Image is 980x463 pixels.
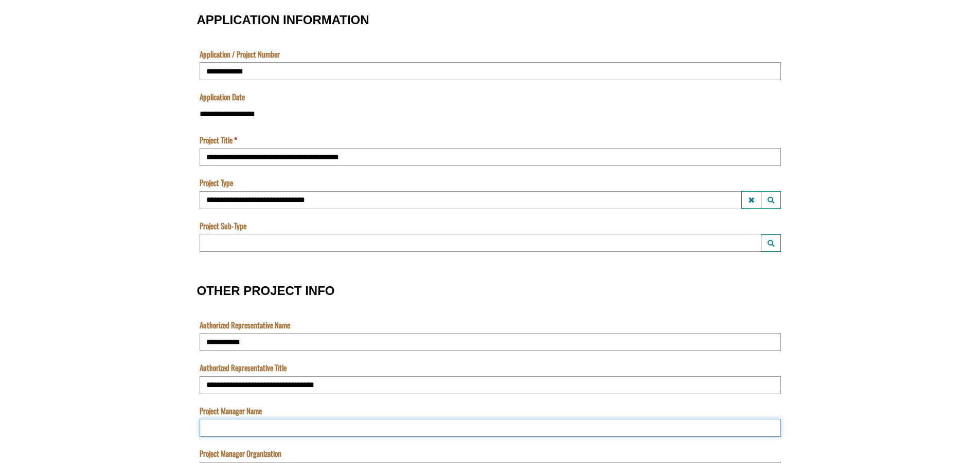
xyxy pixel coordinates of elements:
[200,234,761,252] input: Project Sub-Type
[761,191,781,209] button: Project Type Launch lookup modal
[200,405,262,416] label: Project Manager Name
[197,13,783,27] h3: APPLICATION INFORMATION
[197,284,783,298] h3: OTHER PROJECT INFO
[200,191,742,209] input: Project Type
[741,191,761,209] button: Project Type Clear lookup field
[200,448,281,459] label: Project Manager Organization
[761,234,781,252] button: Project Sub-Type Launch lookup modal
[200,49,280,60] label: Application / Project Number
[200,177,233,188] label: Project Type
[197,3,783,263] fieldset: APPLICATION INFORMATION
[200,320,290,330] label: Authorized Representative Name
[200,220,246,231] label: Project Sub-Type
[200,135,237,145] label: Project Title
[3,86,64,97] label: Submissions Due Date
[200,148,781,166] input: Project Title
[3,43,23,53] label: The name of the custom entity.
[200,91,245,102] label: Application Date
[3,57,496,75] input: Name
[3,13,496,64] textarea: Acknowledgement
[200,362,287,373] label: Authorized Representative Title
[3,13,496,31] input: Program is a required field.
